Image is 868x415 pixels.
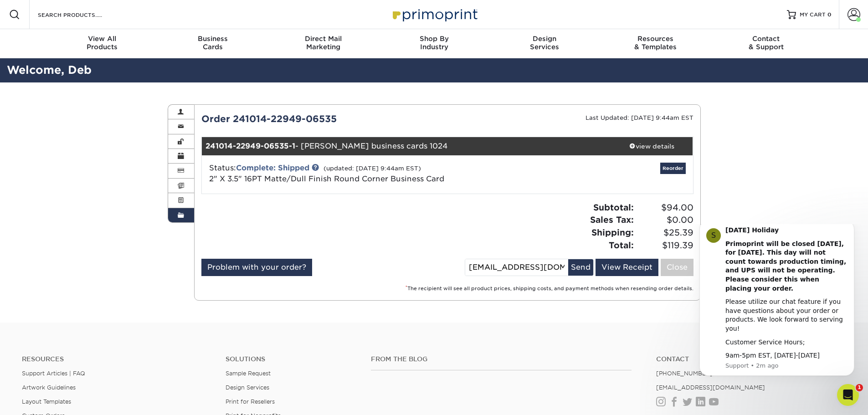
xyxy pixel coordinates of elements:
[371,355,632,363] h4: From the Blog
[22,384,76,391] a: Artwork Guidelines
[637,239,693,252] span: $119.39
[568,259,593,276] button: Send
[856,384,863,391] span: 1
[201,259,312,276] a: Problem with your order?
[611,142,693,151] div: view details
[593,202,634,212] strong: Subtotal:
[686,224,868,390] iframe: Intercom notifications message
[406,286,693,292] small: The recipient will see all product prices, shipping costs, and payment methods when resending ord...
[590,215,634,225] strong: Sales Tax:
[202,137,611,155] div: - [PERSON_NAME] business cards 1024
[226,384,269,391] a: Design Services
[22,355,212,363] h4: Resources
[637,201,693,214] span: $94.00
[40,127,162,136] div: 9am-5pm EST, [DATE]-[DATE]
[40,114,162,123] div: Customer Service Hours;
[711,35,822,51] div: & Support
[637,214,693,226] span: $0.00
[236,164,309,172] a: Complete: Shipped
[379,29,489,58] a: Shop ByIndustry
[195,112,447,126] div: Order 241014-22949-06535
[596,259,658,276] a: View Receipt
[586,114,693,121] small: Last Updated: [DATE] 9:44am EST
[40,2,162,136] div: Message content
[47,29,158,58] a: View AllProducts
[656,384,765,391] a: [EMAIL_ADDRESS][DOMAIN_NAME]
[157,29,268,58] a: BusinessCards
[37,9,126,20] input: SEARCH PRODUCTS.....
[21,4,35,19] div: Profile image for Support
[205,142,295,150] strong: 241014-22949-06535-1
[591,227,634,237] strong: Shipping:
[2,387,77,412] iframe: Google Customer Reviews
[611,137,693,155] a: view details
[268,29,379,58] a: Direct MailMarketing
[711,29,822,58] a: Contact& Support
[389,5,480,24] img: Primoprint
[661,259,693,276] a: Close
[489,29,600,58] a: DesignServices
[379,35,489,43] span: Shop By
[209,174,444,183] a: 2" X 3.5" 16PT Matte/Dull Finish Round Corner Business Card
[489,35,600,43] span: Design
[226,398,275,405] a: Print for Resellers
[40,2,93,10] b: [DATE] Holiday
[600,29,711,58] a: Resources& Templates
[40,73,162,109] div: Please utilize our chat feature if you have questions about your order or products. We look forwa...
[226,370,271,377] a: Sample Request
[202,163,529,184] div: Status:
[40,16,160,68] b: Primoprint will be closed [DATE], for [DATE]. This day will not count towards production timing, ...
[379,35,489,51] div: Industry
[47,35,158,51] div: Products
[711,35,822,43] span: Contact
[22,370,85,377] a: Support Articles | FAQ
[226,355,357,363] h4: Solutions
[600,35,711,43] span: Resources
[600,35,711,51] div: & Templates
[837,384,859,406] iframe: Intercom live chat
[800,11,826,19] span: MY CART
[268,35,379,51] div: Marketing
[324,165,421,172] small: (updated: [DATE] 9:44am EST)
[157,35,268,43] span: Business
[609,240,634,250] strong: Total:
[489,35,600,51] div: Services
[47,35,158,43] span: View All
[656,355,846,363] a: Contact
[268,35,379,43] span: Direct Mail
[660,163,686,174] a: Reorder
[656,370,713,377] a: [PHONE_NUMBER]
[157,35,268,51] div: Cards
[637,226,693,239] span: $25.39
[827,11,832,18] span: 0
[40,138,162,146] p: Message from Support, sent 2m ago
